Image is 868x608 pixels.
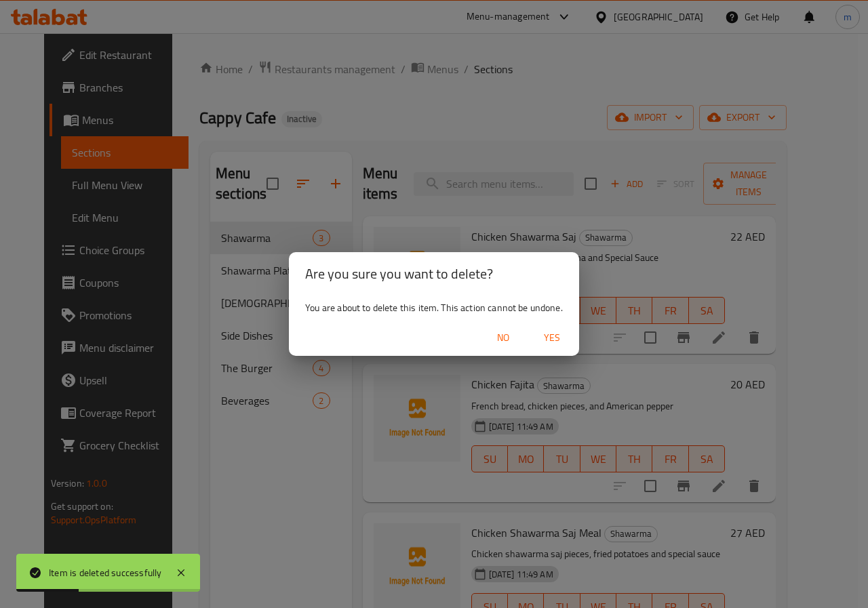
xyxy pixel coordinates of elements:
span: No [487,329,519,346]
span: Yes [536,329,568,346]
button: Yes [530,325,574,350]
h2: Are you sure you want to delete? [305,263,563,285]
div: Item is deleted successfully [49,565,162,580]
div: You are about to delete this item. This action cannot be undone. [289,296,579,320]
button: No [481,325,525,350]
